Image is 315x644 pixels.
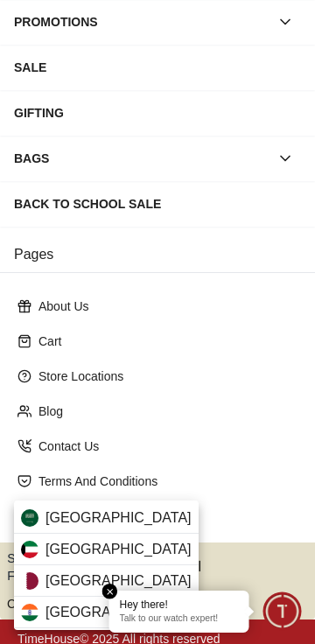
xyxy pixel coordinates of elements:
[45,507,192,528] span: [GEOGRAPHIC_DATA]
[21,541,38,558] img: Kuwait
[45,539,192,560] span: [GEOGRAPHIC_DATA]
[120,613,239,626] p: Talk to our watch expert!
[263,592,302,631] div: Chat Widget
[45,570,192,591] span: [GEOGRAPHIC_DATA]
[45,602,192,623] span: [GEOGRAPHIC_DATA]
[102,584,118,599] em: Close tooltip
[21,604,38,621] img: India
[21,572,38,590] img: Qatar
[120,598,239,612] div: Hey there!
[21,509,38,527] img: Saudi Arabia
